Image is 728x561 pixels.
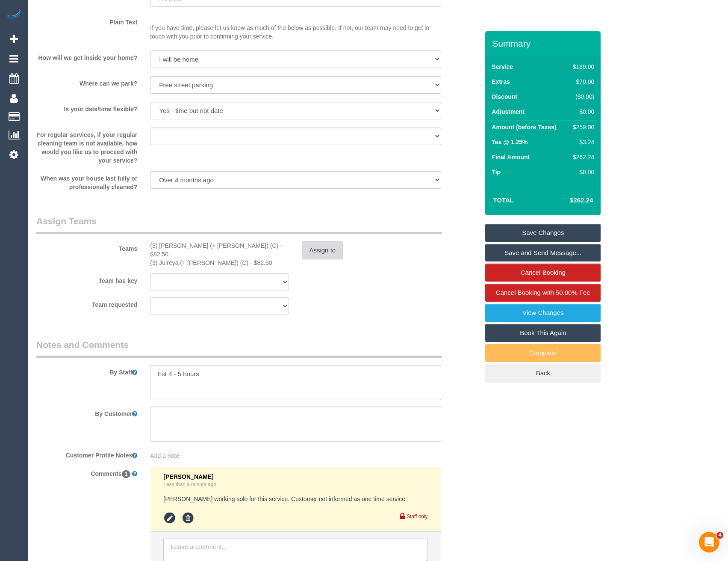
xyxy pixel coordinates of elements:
label: When was your house last fully or professionally cleaned? [30,171,144,191]
label: Tax @ 1.25% [492,138,528,146]
label: How will we get inside your home? [30,50,144,62]
span: Add a note [150,452,179,459]
legend: Notes and Comments [36,338,442,358]
label: Plain Text [30,15,144,27]
label: Final Amount [492,153,530,161]
label: Team has key [30,273,144,285]
strong: Total [493,196,514,204]
a: View Changes [485,304,601,322]
div: $259.00 [569,123,594,131]
small: Staff only [407,514,427,519]
a: Save and Send Message... [485,244,601,262]
label: Service [492,62,513,71]
label: Amount (before Taxes) [492,123,556,131]
div: $0.00 [569,107,594,116]
label: Comments [30,466,144,478]
label: Extras [492,77,510,86]
h3: Summary [492,39,596,48]
div: ($0.00) [569,92,594,101]
label: By Staff [30,365,144,377]
div: $70.00 [569,77,594,86]
label: Teams [30,241,144,253]
div: 1 hour x $82.50/hour [150,258,289,267]
legend: Assign Teams [36,215,442,234]
span: 1 [122,470,131,478]
a: Back [485,364,601,382]
label: Discount [492,92,517,101]
img: Automaid Logo [5,9,22,21]
label: Customer Profile Notes [30,448,144,460]
span: [PERSON_NAME] [163,473,213,480]
a: Cancel Booking [485,264,601,282]
span: Cancel Booking with 50.00% Fee [496,289,590,296]
label: Adjustment [492,107,525,116]
h4: $262.24 [544,197,593,204]
p: If you have time, please let us know as much of the below as possible. If not, our team may need ... [150,15,441,41]
div: $0.00 [569,168,594,176]
span: 4 [716,532,723,539]
a: Cancel Booking with 50.00% Fee [485,284,601,302]
div: $189.00 [569,62,594,71]
label: By Customer [30,407,144,418]
label: Is your date/time flexible? [30,102,144,113]
div: 1 hour x $82.50/hour [150,241,289,258]
a: Save Changes [485,224,601,242]
a: Less than a minute ago [163,481,216,487]
iframe: Intercom live chat [699,532,719,552]
label: Where can we park? [30,76,144,88]
label: Team requested [30,297,144,309]
label: For regular services, if your regular cleaning team is not available, how would you like us to pr... [30,128,144,165]
div: $3.24 [569,138,594,146]
div: $262.24 [569,153,594,161]
a: Book This Again [485,324,601,342]
label: Tip [492,168,501,176]
button: Assign to [302,241,343,259]
pre: [PERSON_NAME] working solo for this service. Customer not informed as one time service [163,495,427,503]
